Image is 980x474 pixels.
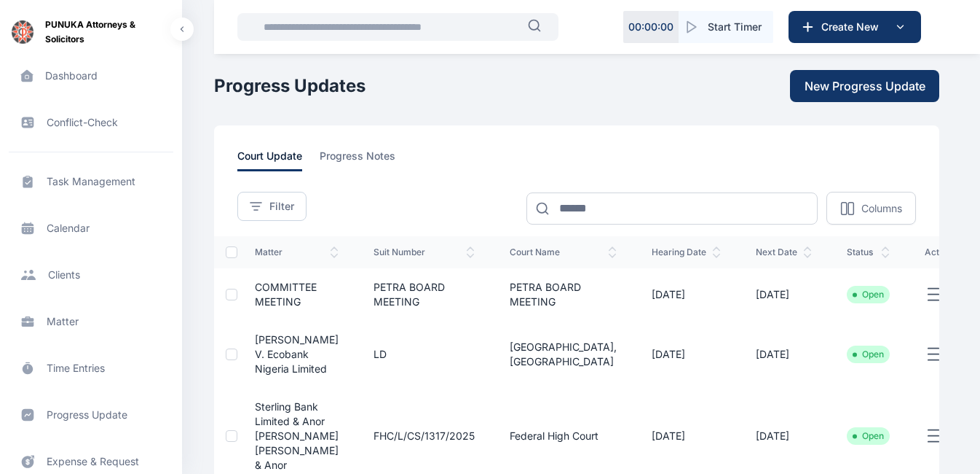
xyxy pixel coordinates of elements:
[255,281,317,308] a: COMMITTEE MEETING
[320,149,413,171] a: progress notes
[237,149,320,171] a: court update
[356,268,492,321] td: PETRA BOARD MEETING
[708,20,762,34] span: Start Timer
[9,105,173,140] a: conflict-check
[214,74,365,98] h1: Progress Updates
[826,192,916,225] button: Columns
[9,351,173,386] a: time entries
[9,397,173,432] a: progress update
[853,430,884,442] li: Open
[628,20,673,34] p: 00 : 00 : 00
[510,246,617,258] span: court name
[45,18,170,47] span: PUNUKA Attorneys & Solicitors
[815,20,891,34] span: Create New
[738,268,829,321] td: [DATE]
[853,349,884,360] li: Open
[634,321,738,388] td: [DATE]
[925,246,956,258] span: actions
[320,149,395,171] span: progress notes
[847,246,890,258] span: status
[853,289,884,300] li: Open
[9,257,173,292] a: clients
[255,246,339,258] span: matter
[255,400,339,471] a: Sterling Bank Limited & Anor [PERSON_NAME] [PERSON_NAME] & Anor
[634,268,738,321] td: [DATE]
[789,11,921,43] button: Create New
[255,333,339,375] a: [PERSON_NAME] V. Ecobank Nigeria Limited
[861,201,902,216] p: Columns
[237,149,302,171] span: court update
[356,321,492,388] td: LD
[805,77,925,95] span: New Progress Update
[652,246,721,258] span: hearing date
[237,192,307,221] button: Filter
[9,58,173,93] a: dashboard
[9,304,173,339] a: matter
[756,246,812,258] span: next date
[374,246,475,258] span: suit number
[9,164,173,199] a: task management
[790,70,939,102] button: New Progress Update
[492,321,634,388] td: [GEOGRAPHIC_DATA], [GEOGRAPHIC_DATA]
[269,199,294,214] span: Filter
[9,211,173,246] a: calendar
[679,11,773,43] button: Start Timer
[738,321,829,388] td: [DATE]
[492,268,634,321] td: PETRA BOARD MEETING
